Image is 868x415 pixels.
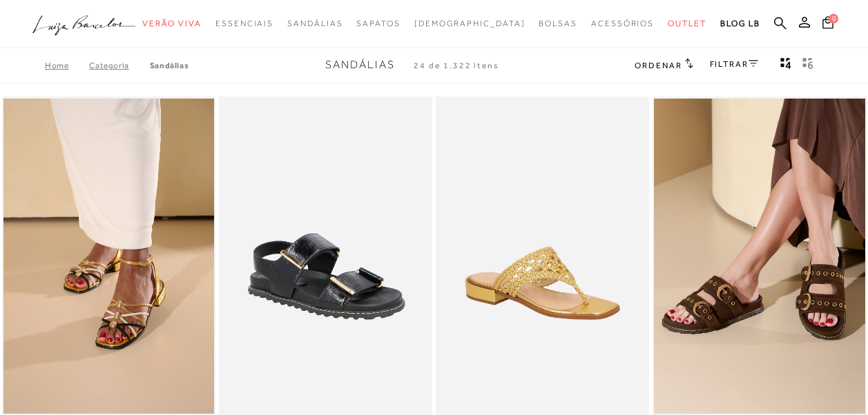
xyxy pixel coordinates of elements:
[3,99,214,414] img: SANDÁLIA RASTEIRA EM COURO DOURADO COM TIRAS MULTICOR
[539,19,577,28] span: Bolsas
[89,61,149,70] a: Categoria
[539,11,577,37] a: categoryNavScreenReaderText
[215,19,273,28] span: Essenciais
[287,19,343,28] span: Sandálias
[798,57,818,74] button: gridText6Desc
[654,99,865,414] img: PAPETE EM CAMURÇA CAFÉ COM FIVELAS METÁLICAS
[668,19,706,28] span: Outlet
[150,61,189,70] a: Sandálias
[710,59,758,69] a: FILTRAR
[720,19,760,28] span: BLOG LB
[287,11,343,37] a: categoryNavScreenReaderText
[220,99,431,414] img: PAPETE EM COURO VERNIZ PRETO COM SOLADO TRATORADO
[220,99,431,414] a: PAPETE EM COURO VERNIZ PRETO COM SOLADO TRATORADO PAPETE EM COURO VERNIZ PRETO COM SOLADO TRATORADO
[215,11,273,37] a: categoryNavScreenReaderText
[325,59,395,71] span: Sandálias
[818,15,838,34] button: 0
[591,19,654,28] span: Acessórios
[45,61,89,70] a: Home
[591,11,654,37] a: categoryNavScreenReaderText
[437,99,648,414] a: SANDÁLIA RASTEIRA EM METALIZADO OURO COM TIRAS TRAMADAS SANDÁLIA RASTEIRA EM METALIZADO OURO COM ...
[654,99,865,414] a: PAPETE EM CAMURÇA CAFÉ COM FIVELAS METÁLICAS PAPETE EM CAMURÇA CAFÉ COM FIVELAS METÁLICAS
[142,19,202,28] span: Verão Viva
[776,57,795,74] button: Mostrar 4 produtos por linha
[414,61,499,70] span: 24 de 1.322 itens
[635,61,682,70] span: Ordenar
[437,99,648,414] img: SANDÁLIA RASTEIRA EM METALIZADO OURO COM TIRAS TRAMADAS
[356,11,400,37] a: categoryNavScreenReaderText
[414,11,525,37] a: noSubCategoriesText
[829,14,838,23] span: 0
[668,11,706,37] a: categoryNavScreenReaderText
[720,11,760,37] a: BLOG LB
[142,11,202,37] a: categoryNavScreenReaderText
[356,19,400,28] span: Sapatos
[3,99,214,414] a: SANDÁLIA RASTEIRA EM COURO DOURADO COM TIRAS MULTICOR SANDÁLIA RASTEIRA EM COURO DOURADO COM TIRA...
[414,19,525,28] span: [DEMOGRAPHIC_DATA]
